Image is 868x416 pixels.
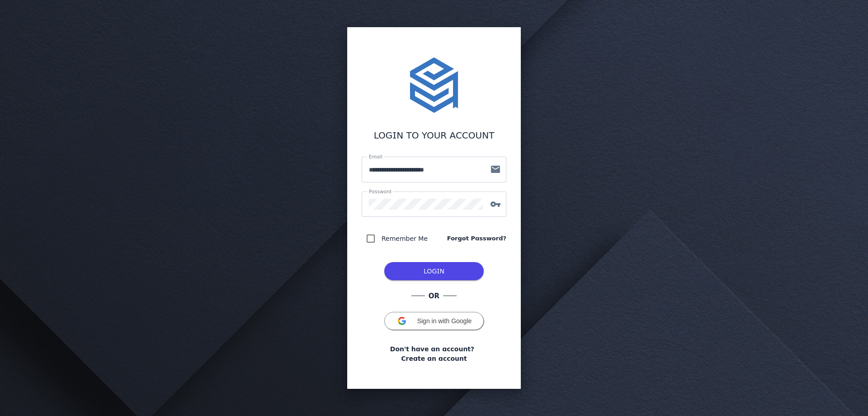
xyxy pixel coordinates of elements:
a: Forgot Password? [447,234,506,243]
span: OR [425,291,443,301]
mat-label: Email [369,154,382,159]
span: Sign in with Google [417,317,472,325]
mat-label: Password [369,189,392,194]
a: Create an account [401,354,467,363]
label: Remember Me [380,233,428,244]
div: LOGIN TO YOUR ACCOUNT [362,129,506,142]
button: LOG IN [384,262,484,280]
img: stacktome.svg [405,56,463,114]
span: Don't have an account? [390,344,474,354]
span: LOGIN [424,268,444,275]
mat-icon: vpn_key [485,199,506,210]
button: Sign in with Google [384,312,484,330]
mat-icon: mail [485,164,506,175]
